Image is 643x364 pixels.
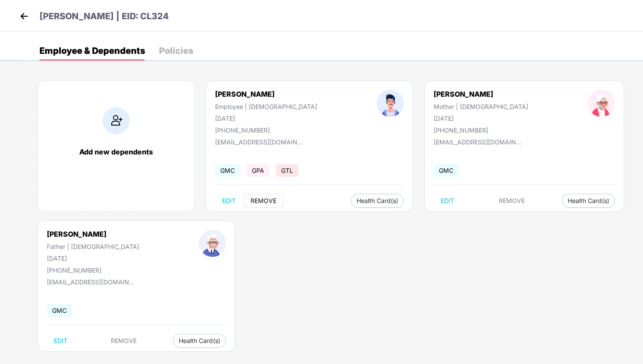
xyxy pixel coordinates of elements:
[588,90,615,117] img: profileImage
[173,334,226,348] button: Health Card(s)
[434,194,461,208] button: EDIT
[215,164,240,177] span: GMC
[159,46,193,55] div: Policies
[222,197,236,204] span: EDIT
[54,337,67,344] span: EDIT
[215,194,243,208] button: EDIT
[47,334,74,348] button: EDIT
[47,266,139,274] div: [PHONE_NUMBER]
[102,107,130,134] img: addIcon
[111,337,137,344] span: REMOVE
[251,197,276,204] span: REMOVE
[199,230,226,257] img: profileImage
[434,103,528,110] div: Mother | [DEMOGRAPHIC_DATA]
[215,126,317,134] div: [PHONE_NUMBER]
[434,90,528,98] div: [PERSON_NAME]
[562,194,615,208] button: Health Card(s)
[434,138,521,146] div: [EMAIL_ADDRESS][DOMAIN_NAME]
[47,230,139,238] div: [PERSON_NAME]
[434,164,459,177] span: GMC
[247,164,269,177] span: GPA
[47,243,139,250] div: Father | [DEMOGRAPHIC_DATA]
[47,147,185,156] div: Add new dependents
[441,197,454,204] span: EDIT
[104,334,144,348] button: REMOVE
[39,10,169,23] p: [PERSON_NAME] | EID: CL324
[492,194,532,208] button: REMOVE
[47,278,134,286] div: [EMAIL_ADDRESS][DOMAIN_NAME]
[215,90,317,98] div: [PERSON_NAME]
[39,46,145,55] div: Employee & Dependents
[179,339,220,343] span: Health Card(s)
[499,197,525,204] span: REMOVE
[351,194,404,208] button: Health Card(s)
[276,164,298,177] span: GTL
[434,115,528,122] div: [DATE]
[215,103,317,110] div: Employee | [DEMOGRAPHIC_DATA]
[434,126,528,134] div: [PHONE_NUMBER]
[357,199,398,203] span: Health Card(s)
[47,255,139,262] div: [DATE]
[215,138,303,146] div: [EMAIL_ADDRESS][DOMAIN_NAME]
[47,304,72,317] span: GMC
[244,194,283,208] button: REMOVE
[18,10,31,23] img: back
[215,115,317,122] div: [DATE]
[568,199,609,203] span: Health Card(s)
[377,90,404,117] img: profileImage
